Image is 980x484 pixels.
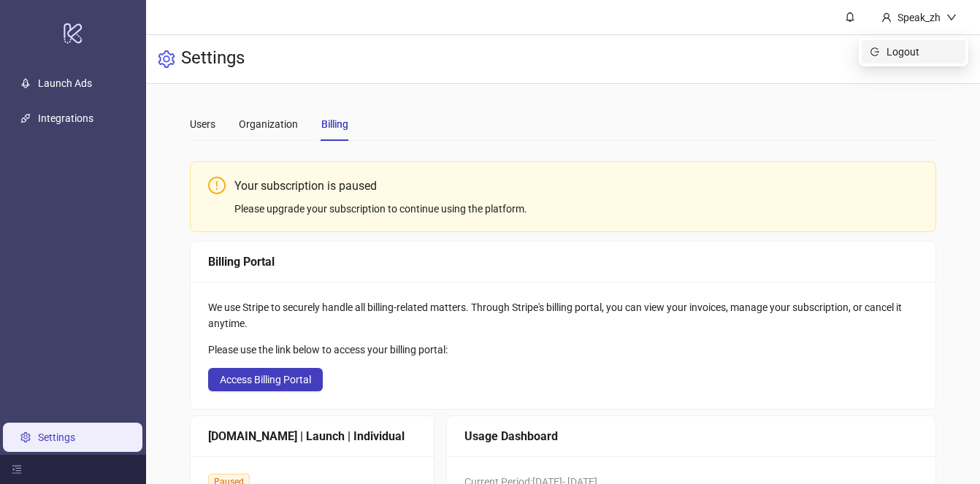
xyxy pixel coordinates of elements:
div: Organization [239,116,298,132]
div: Billing [321,116,348,132]
div: Please upgrade your subscription to continue using the platform. [234,201,918,217]
a: Integrations [38,112,93,124]
span: Logout [887,44,957,60]
span: bell [845,12,855,22]
span: down [946,12,957,23]
h3: Settings [181,47,245,72]
div: Usage Dashboard [464,427,918,445]
span: exclamation-circle [208,177,226,194]
div: Billing Portal [208,253,918,271]
a: Launch Ads [38,77,92,89]
a: Settings [38,431,75,443]
button: Access Billing Portal [208,368,323,391]
div: Speak_zh [892,9,946,26]
span: Access Billing Portal [220,374,311,385]
span: user [881,12,892,23]
div: Please use the link below to access your billing portal: [208,342,918,358]
span: logout [870,47,881,56]
div: [DOMAIN_NAME] | Launch | Individual [208,427,416,445]
div: We use Stripe to securely handle all billing-related matters. Through Stripe's billing portal, yo... [208,299,918,331]
span: setting [158,50,175,68]
span: menu-fold [12,464,22,475]
div: Your subscription is paused [234,177,918,195]
div: Users [190,116,215,132]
